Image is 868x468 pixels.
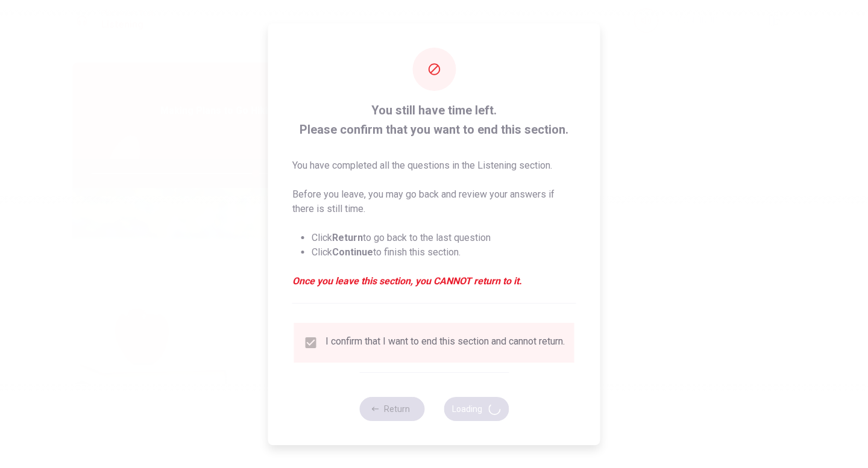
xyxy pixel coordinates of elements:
[292,274,576,289] em: Once you leave this section, you CANNOT return to it.
[359,397,424,421] button: Return
[312,231,576,245] li: Click to go back to the last question
[292,187,576,216] p: Before you leave, you may go back and review your answers if there is still time.
[312,245,576,260] li: Click to finish this section.
[325,335,565,350] div: I confirm that I want to end this section and cannot return.
[444,397,509,421] button: Loading
[332,232,363,243] strong: Return
[332,246,373,258] strong: Continue
[292,101,576,139] span: You still have time left. Please confirm that you want to end this section.
[292,158,576,173] p: You have completed all the questions in the Listening section.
